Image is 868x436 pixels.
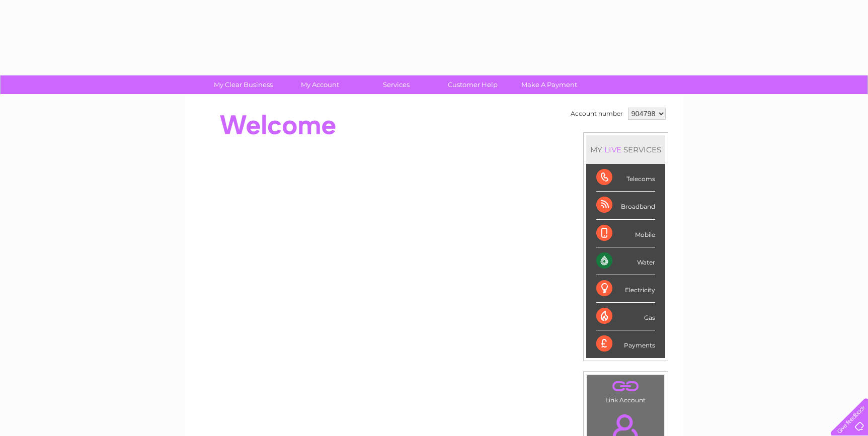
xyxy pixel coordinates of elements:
[602,145,623,154] div: LIVE
[596,275,655,303] div: Electricity
[596,192,655,219] div: Broadband
[596,330,655,358] div: Payments
[586,135,665,164] div: MY SERVICES
[355,75,438,94] a: Services
[202,75,285,94] a: My Clear Business
[590,378,662,395] a: .
[587,375,665,406] td: Link Account
[596,164,655,192] div: Telecoms
[278,75,361,94] a: My Account
[596,220,655,247] div: Mobile
[431,75,514,94] a: Customer Help
[508,75,591,94] a: Make A Payment
[596,303,655,330] div: Gas
[596,247,655,275] div: Water
[568,105,625,122] td: Account number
